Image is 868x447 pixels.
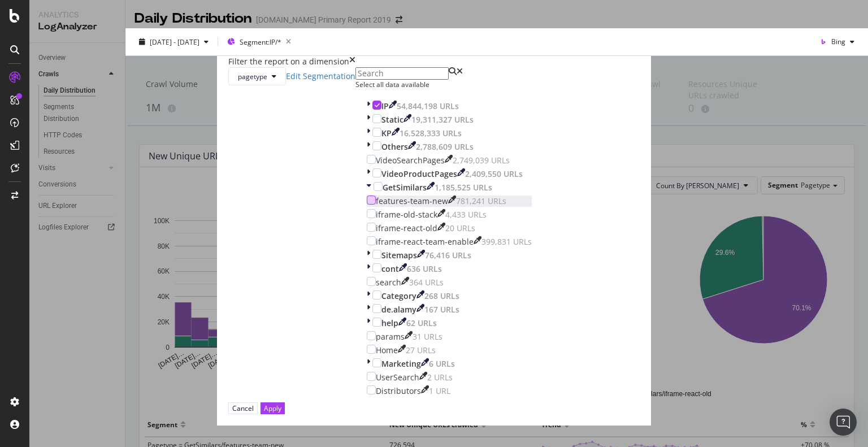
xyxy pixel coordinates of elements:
[381,168,457,180] div: VideoProductPages
[381,128,392,139] div: KP
[228,67,286,85] button: pagetype
[830,409,857,436] div: Open Intercom Messenger
[376,385,421,397] div: Distributors
[376,196,448,207] div: features-team-new
[381,114,403,125] div: Static
[228,402,258,414] button: Cancel
[406,345,436,356] div: 27 URLs
[355,67,449,80] input: Search
[416,141,474,153] div: 2,788,609 URLs
[383,182,427,193] div: GetSimilars
[238,72,267,81] span: pagetype
[381,250,417,261] div: Sitemaps
[453,155,510,166] div: 2,749,039 URLs
[264,403,281,413] div: Apply
[429,385,450,397] div: 1 URL
[400,128,462,139] div: 16,528,333 URLs
[481,236,532,248] div: 399,831 URLs
[376,223,437,234] div: iframe-react-old
[355,80,543,89] div: Select all data available
[349,56,355,67] div: times
[831,37,845,46] span: Bing
[381,358,421,370] div: Marketing
[427,372,453,383] div: 2 URLs
[376,372,419,383] div: UserSearch
[435,182,492,193] div: 1,185,525 URLs
[425,250,471,261] div: 76,416 URLs
[286,71,355,82] a: Edit Segmentation
[228,56,349,67] div: Filter the report on a dimension
[376,277,401,288] div: search
[381,263,399,275] div: cont
[376,345,398,356] div: Home
[397,101,459,112] div: 54,844,198 URLs
[381,318,398,329] div: help
[232,403,254,413] div: Cancel
[424,290,459,302] div: 268 URLs
[261,402,285,414] button: Apply
[409,277,444,288] div: 364 URLs
[429,358,455,370] div: 6 URLs
[413,331,442,342] div: 31 URLs
[411,114,474,125] div: 19,311,327 URLs
[217,45,651,426] div: modal
[406,318,437,329] div: 62 URLs
[381,141,408,153] div: Others
[381,304,416,315] div: de.alamy
[376,209,437,220] div: iframe-old-stack
[465,168,523,180] div: 2,409,550 URLs
[424,304,459,315] div: 167 URLs
[376,331,405,342] div: params
[407,263,442,275] div: 636 URLs
[240,37,281,47] span: Segment: IP/*
[445,209,487,220] div: 4,433 URLs
[150,37,199,47] span: [DATE] - [DATE]
[376,155,445,166] div: VideoSearchPages
[376,236,474,248] div: iframe-react-team-enable
[456,196,506,207] div: 781,241 URLs
[445,223,475,234] div: 20 URLs
[381,101,389,112] div: IP
[381,290,416,302] div: Category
